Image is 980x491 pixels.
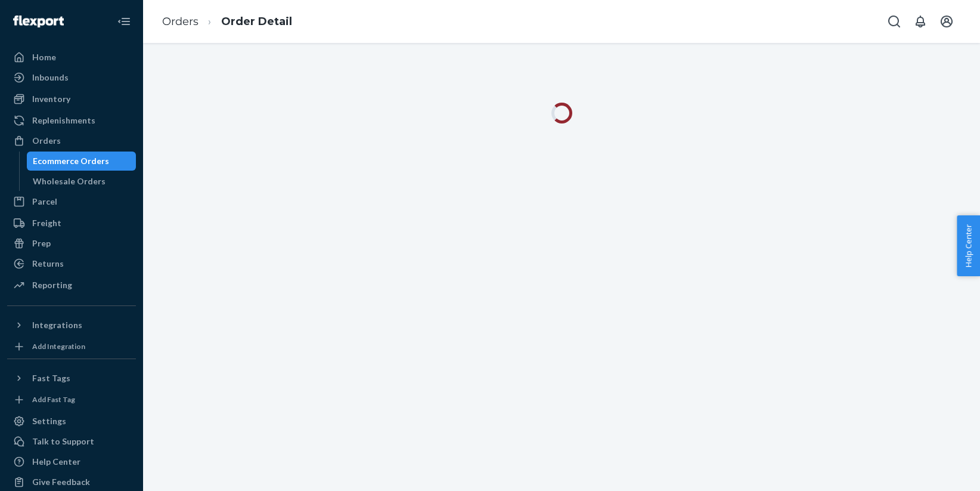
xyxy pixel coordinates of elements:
[7,393,136,407] a: Add Fast Tag
[162,15,199,28] a: Orders
[957,215,980,276] button: Help Center
[908,10,932,33] button: Open notifications
[7,234,136,253] a: Prep
[32,341,85,351] div: Add Integration
[7,111,136,130] a: Replenishments
[32,217,61,229] div: Freight
[32,237,51,249] div: Prep
[7,254,136,273] a: Returns
[32,115,95,126] div: Replenishments
[221,15,292,28] a: Order Detail
[32,258,64,270] div: Returns
[32,279,72,291] div: Reporting
[112,10,136,33] button: Close Navigation
[7,339,136,354] a: Add Integration
[882,10,906,33] button: Open Search Box
[7,452,136,471] a: Help Center
[32,415,66,427] div: Settings
[7,276,136,295] a: Reporting
[27,172,137,191] a: Wholesale Orders
[32,436,94,447] div: Talk to Support
[7,369,136,388] button: Fast Tags
[7,131,136,150] a: Orders
[32,319,82,331] div: Integrations
[7,89,136,109] a: Inventory
[13,16,64,27] img: Flexport logo
[7,214,136,233] a: Freight
[32,196,57,208] div: Parcel
[27,152,137,171] a: Ecommerce Orders
[32,372,70,384] div: Fast Tags
[32,394,75,404] div: Add Fast Tag
[7,192,136,211] a: Parcel
[7,316,136,335] button: Integrations
[935,10,959,33] button: Open account menu
[32,135,61,147] div: Orders
[32,476,90,488] div: Give Feedback
[7,68,136,87] a: Inbounds
[33,175,106,187] div: Wholesale Orders
[32,93,70,105] div: Inventory
[32,72,69,84] div: Inbounds
[153,4,302,39] ol: breadcrumbs
[7,412,136,431] a: Settings
[7,432,136,451] a: Talk to Support
[32,456,80,468] div: Help Center
[32,51,56,63] div: Home
[33,155,109,167] div: Ecommerce Orders
[7,48,136,67] a: Home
